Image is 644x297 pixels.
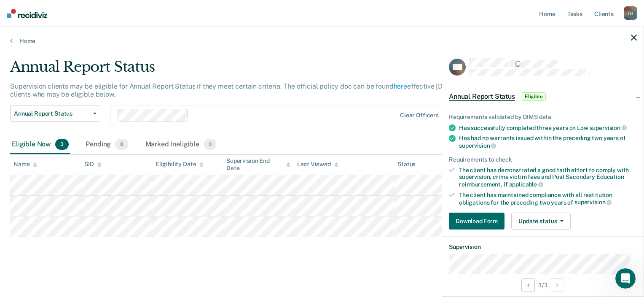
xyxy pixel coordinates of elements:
[522,92,546,101] span: Eligible
[449,113,637,121] div: Requirements validated by OIMS data
[449,213,508,229] a: Navigate to form link
[459,142,496,149] span: supervision
[590,124,627,131] span: supervision
[394,82,407,90] a: here
[84,161,102,168] div: SID
[442,274,644,296] div: 3 / 3
[449,243,637,251] dt: Supervision
[551,278,564,292] button: Next Opportunity
[449,156,637,163] div: Requirements to check
[14,110,90,117] span: Annual Report Status
[10,58,493,82] div: Annual Report Status
[226,157,290,172] div: Supervision End Date
[459,192,637,206] div: The client has maintained compliance with all restitution obligations for the preceding two years of
[400,112,439,119] div: Clear officers
[55,139,69,150] span: 3
[10,135,70,154] div: Eligible Now
[397,161,416,168] div: Status
[13,161,37,168] div: Name
[144,135,219,154] div: Marked Ineligible
[574,199,612,205] span: supervision
[7,9,47,18] img: Recidiviz
[115,139,128,150] span: 0
[615,268,636,289] iframe: Intercom live chat
[10,82,482,98] p: Supervision clients may be eligible for Annual Report Status if they meet certain criteria. The o...
[459,167,637,188] div: The client has demonstrated a good faith effort to comply with supervision, crime victim fees and...
[459,135,637,149] div: Has had no warrants issued within the preceding two years of
[84,135,130,154] div: Pending
[509,181,543,188] span: applicable
[449,213,504,229] button: Download Form
[156,161,204,168] div: Eligibility Date
[297,161,338,168] div: Last Viewed
[204,139,217,150] span: 0
[459,124,637,132] div: Has successfully completed three years on Low
[521,278,535,292] button: Previous Opportunity
[624,6,637,20] div: T H
[511,213,571,229] button: Update status
[442,83,644,110] div: Annual Report StatusEligible
[10,37,634,45] a: Home
[449,92,515,101] span: Annual Report Status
